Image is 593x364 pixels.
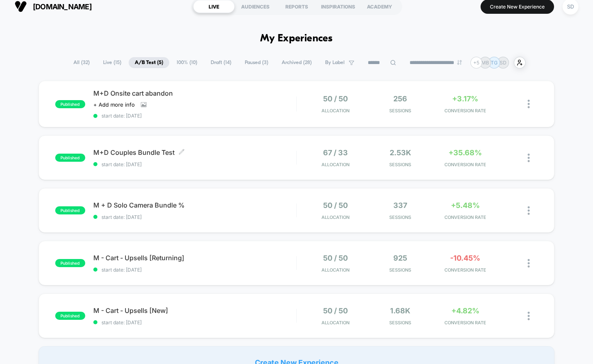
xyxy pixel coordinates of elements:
[93,201,296,209] span: M + D Solo Camera Bundle %
[93,214,296,220] span: start date: [DATE]
[129,57,169,68] span: A/B Test ( 5 )
[321,108,349,113] span: Allocation
[55,312,85,320] span: published
[93,89,296,97] span: M+D Onsite cart abandon
[93,161,296,167] span: start date: [DATE]
[370,108,431,113] span: Sessions
[435,214,496,220] span: CONVERSION RATE
[321,214,349,220] span: Allocation
[451,201,480,210] span: +5.48%
[470,57,482,69] div: + 5
[93,306,296,315] span: M - Cart - Upsells [New]
[435,267,496,273] span: CONVERSION RATE
[370,162,431,167] span: Sessions
[55,100,85,108] span: published
[370,267,431,273] span: Sessions
[93,267,296,273] span: start date: [DATE]
[435,162,496,167] span: CONVERSION RATE
[323,201,348,210] span: 50 / 50
[450,254,480,262] span: -10.45%
[321,267,349,273] span: Allocation
[500,60,507,66] p: SD
[239,57,274,68] span: Paused ( 3 )
[170,57,203,68] span: 100% ( 10 )
[393,254,407,262] span: 925
[260,33,333,45] h1: My Experiences
[370,320,431,325] span: Sessions
[276,57,318,68] span: Archived ( 28 )
[55,154,85,162] span: published
[15,0,27,13] img: Visually logo
[528,206,530,215] img: close
[93,113,296,119] span: start date: [DATE]
[97,57,127,68] span: Live ( 15 )
[323,94,348,103] span: 50 / 50
[491,60,498,66] p: TG
[390,148,411,157] span: 2.53k
[321,320,349,325] span: Allocation
[325,60,345,66] span: By Label
[93,101,135,108] span: + Add more info
[393,201,407,210] span: 337
[55,206,85,214] span: published
[451,306,479,315] span: +4.82%
[67,57,96,68] span: All ( 32 )
[205,57,237,68] span: Draft ( 14 )
[452,94,478,103] span: +3.17%
[93,254,296,262] span: M - Cart - Upsells [Returning]
[323,306,348,315] span: 50 / 50
[323,254,348,262] span: 50 / 50
[390,306,410,315] span: 1.68k
[435,108,496,113] span: CONVERSION RATE
[321,162,349,167] span: Allocation
[528,259,530,268] img: close
[93,319,296,325] span: start date: [DATE]
[93,148,296,156] span: M+D Couples Bundle Test
[55,259,85,267] span: published
[481,60,489,66] p: MB
[393,94,407,103] span: 256
[457,60,462,65] img: end
[449,148,482,157] span: +35.68%
[528,312,530,320] img: close
[370,214,431,220] span: Sessions
[528,154,530,162] img: close
[435,320,496,325] span: CONVERSION RATE
[528,100,530,108] img: close
[33,2,92,11] span: [DOMAIN_NAME]
[323,148,348,157] span: 67 / 33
